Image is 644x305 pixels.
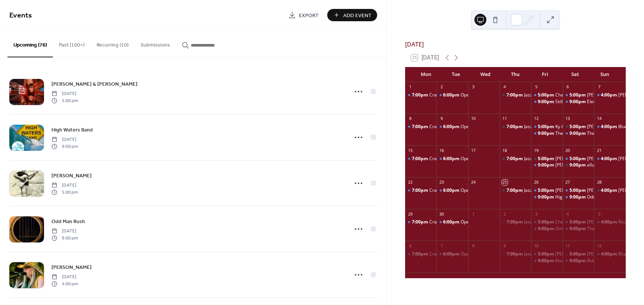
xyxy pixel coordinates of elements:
[439,211,444,217] div: 30
[596,116,602,121] div: 14
[563,226,594,232] div: The Hippie Chicks
[563,130,594,137] div: The Hounds of Thunder
[443,92,461,98] span: 6:00pm
[436,124,468,130] div: Open Mic with Johann Burkhardt
[555,156,590,162] div: [PERSON_NAME]
[470,243,476,248] div: 8
[596,179,602,185] div: 28
[501,67,530,82] div: Thu
[500,219,531,225] div: Jazz & Blues Night
[538,226,555,232] span: 9:00pm
[506,187,524,194] span: 7:00pm
[560,67,590,82] div: Sat
[53,30,91,57] button: Past (100+)
[429,187,462,194] div: Crash and Burn
[51,280,78,287] span: 4:00 pm
[538,130,555,137] span: 9:00pm
[555,194,593,200] div: High Waters Band
[506,124,524,130] span: 7:00pm
[407,211,413,217] div: 29
[563,194,594,200] div: Odd Man Rush
[524,187,562,194] div: Jazz & Blues Night
[587,156,622,162] div: [PERSON_NAME]
[569,124,587,130] span: 5:00pm
[500,156,531,162] div: Jazz & Blues Night
[538,251,555,257] span: 5:00pm
[51,171,92,180] a: [PERSON_NAME]
[531,130,563,137] div: The Fabulous Tonemasters
[555,124,571,130] div: Ky Anto
[51,189,78,196] span: 5:00 pm
[569,258,587,264] span: 9:00pm
[51,172,92,180] span: [PERSON_NAME]
[530,67,560,82] div: Fri
[531,162,563,168] div: Brandon Humphrey, Mike & William MacCurdy
[563,251,594,257] div: Joslynn Burford
[506,156,524,162] span: 7:00pm
[531,194,563,200] div: High Waters Band
[412,92,429,98] span: 7:00pm
[405,219,437,225] div: Crash and Burn
[470,211,476,217] div: 1
[443,251,461,257] span: 6:00pm
[555,99,596,105] div: Still Picking Country
[563,92,594,98] div: Taylor Abrahamse
[587,99,624,105] div: Electric City Pulse
[502,116,508,121] div: 11
[533,211,539,217] div: 3
[555,130,612,137] div: The Fabulous Tonemasters
[563,219,594,225] div: Brennen Sloan
[51,126,93,134] span: High Waters Band
[502,179,508,185] div: 25
[563,124,594,130] div: Mike MacCurdy
[443,124,461,130] span: 6:00pm
[565,243,571,248] div: 11
[563,162,594,168] div: allura
[587,124,622,130] div: [PERSON_NAME]
[569,156,587,162] span: 5:00pm
[51,218,85,226] span: Odd Man Rush
[524,92,562,98] div: Jazz & Blues Night
[555,187,631,194] div: [PERSON_NAME] & [PERSON_NAME]
[405,187,437,194] div: Crash and Burn
[601,124,618,130] span: 4:00pm
[531,219,563,225] div: Charlie Horse
[51,235,78,241] span: 9:00 pm
[531,124,563,130] div: Ky Anto
[429,92,462,98] div: Crash and Burn
[538,156,555,162] span: 5:00pm
[587,251,622,257] div: [PERSON_NAME]
[461,251,526,257] div: Open Mic with [PERSON_NAME]
[596,84,602,90] div: 7
[569,251,587,257] span: 5:00pm
[436,219,468,225] div: Open Mic with Joslynn Burford
[587,162,599,168] div: allura
[51,80,138,88] a: [PERSON_NAME] & [PERSON_NAME]
[601,251,618,257] span: 4:00pm
[412,124,429,130] span: 7:00pm
[51,80,138,88] span: [PERSON_NAME] & [PERSON_NAME]
[500,251,531,257] div: Jazz & Blues Night
[407,84,413,90] div: 1
[500,187,531,194] div: Jazz & Blues Night
[405,124,437,130] div: Crash and Burn
[555,226,581,232] div: Dirty Birdies
[51,90,78,97] span: [DATE]
[405,251,437,257] div: Crash and Burn
[569,162,587,168] span: 9:00pm
[587,194,617,200] div: Odd Man Rush
[563,187,594,194] div: Chad Wenzel
[533,147,539,153] div: 19
[470,116,476,121] div: 10
[405,40,626,49] div: [DATE]
[538,124,555,130] span: 5:00pm
[51,136,78,143] span: [DATE]
[470,179,476,185] div: 24
[51,143,78,150] span: 9:00 pm
[51,97,78,104] span: 5:00 pm
[51,264,92,271] span: [PERSON_NAME]
[441,67,471,82] div: Tue
[594,124,626,130] div: Bluegrass Menagerie
[411,67,441,82] div: Mon
[51,126,93,134] a: High Waters Band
